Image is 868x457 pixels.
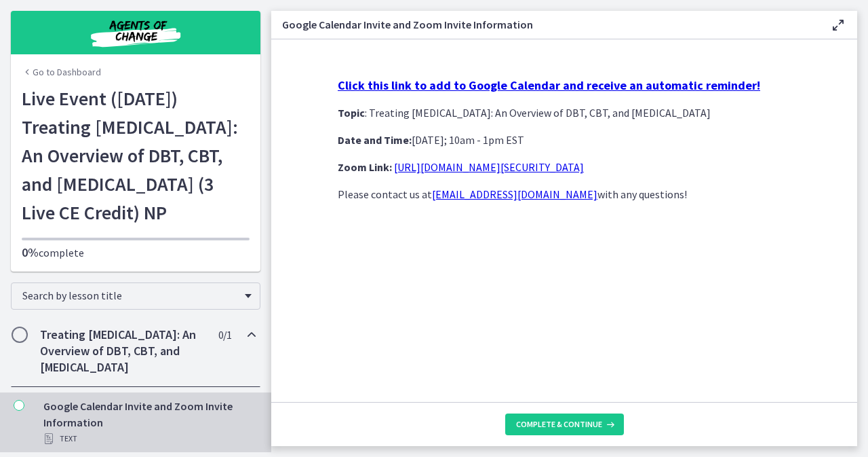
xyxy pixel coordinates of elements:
[338,77,760,93] strong: Click this link to add to Google Calendar and receive an automatic reminder!
[338,132,791,148] p: [DATE]; 10am - 1pm EST
[338,186,791,202] p: Please contact us at with any questions!
[338,106,365,120] strong: Topic
[338,160,392,174] strong: Zoom Link:
[432,187,597,201] a: [EMAIL_ADDRESS][DOMAIN_NAME]
[22,84,250,227] h1: Live Event ([DATE]) Treating [MEDICAL_DATA]: An Overview of DBT, CBT, and [MEDICAL_DATA] (3 Live ...
[22,289,238,302] span: Search by lesson title
[40,327,205,376] h2: Treating [MEDICAL_DATA]: An Overview of DBT, CBT, and [MEDICAL_DATA]
[22,244,39,260] span: 0%
[282,16,808,33] h3: Google Calendar Invite and Zoom Invite Information
[22,244,250,261] p: complete
[338,79,760,92] a: Click this link to add to Google Calendar and receive an automatic reminder!
[54,16,217,49] img: Agents of Change Social Work Test Prep
[43,431,255,447] div: Text
[22,65,101,79] a: Go to Dashboard
[338,105,791,121] p: : Treating [MEDICAL_DATA]: An Overview of DBT, CBT, and [MEDICAL_DATA]
[338,133,412,147] strong: Date and Time:
[43,398,255,447] div: Google Calendar Invite and Zoom Invite Information
[218,327,231,343] span: 0 / 1
[505,414,624,435] button: Complete & continue
[516,419,602,430] span: Complete & continue
[394,160,584,174] a: [URL][DOMAIN_NAME][SECURITY_DATA]
[11,282,260,310] div: Search by lesson title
